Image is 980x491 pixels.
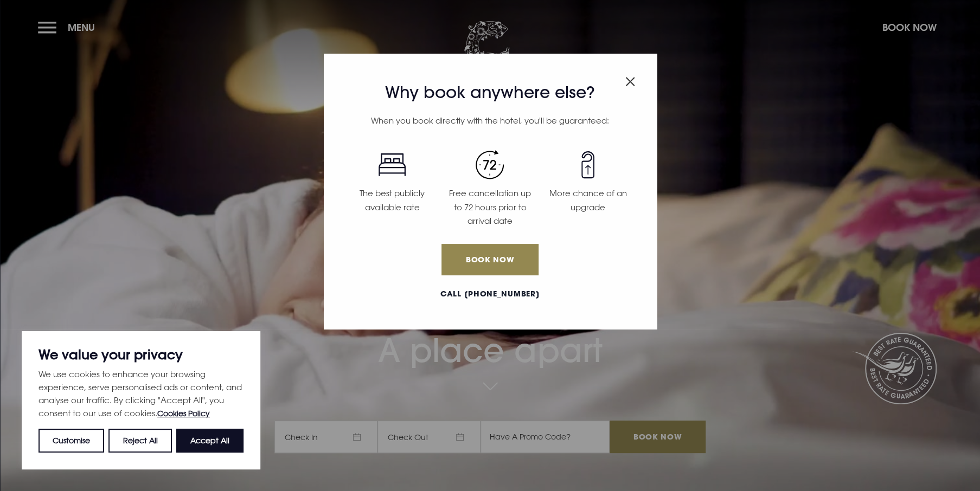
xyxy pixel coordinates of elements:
[22,331,260,469] div: We value your privacy
[350,186,435,214] p: The best publicly available rate
[108,429,171,453] button: Reject All
[343,114,637,128] p: When you book directly with the hotel, you'll be guaranteed:
[157,409,210,418] a: Cookies Policy
[343,288,637,300] a: Call [PHONE_NUMBER]
[546,186,631,214] p: More chance of an upgrade
[176,429,244,453] button: Accept All
[625,71,635,88] button: Close modal
[447,186,533,228] p: Free cancellation up to 72 hours prior to arrival date
[441,244,538,275] a: Book Now
[343,83,637,102] h3: Why book anywhere else?
[39,348,244,361] p: We value your privacy
[39,367,244,420] p: We use cookies to enhance your browsing experience, serve personalised ads or content, and analys...
[39,429,104,453] button: Customise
